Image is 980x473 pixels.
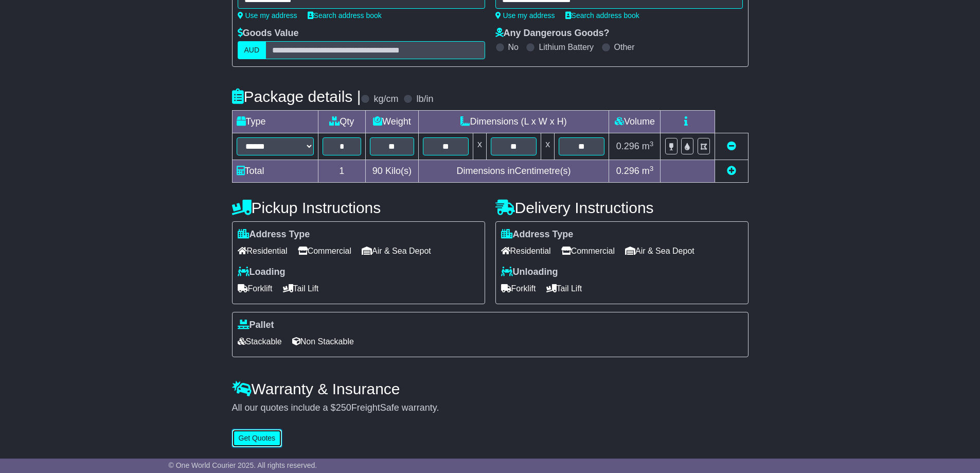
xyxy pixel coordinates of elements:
[232,380,749,397] h4: Warranty & Insurance
[508,42,519,52] label: No
[232,402,749,414] div: All our quotes include a $ FreightSafe warranty.
[541,133,555,160] td: x
[650,140,654,148] sup: 3
[232,88,361,105] h4: Package details |
[727,166,736,176] a: Add new item
[416,94,433,105] label: lb/in
[366,111,419,133] td: Weight
[336,402,351,413] span: 250
[232,111,318,133] td: Type
[561,243,615,259] span: Commercial
[616,141,639,151] span: 0.296
[238,229,310,240] label: Address Type
[366,160,419,183] td: Kilo(s)
[418,111,609,133] td: Dimensions (L x W x H)
[614,42,635,52] label: Other
[232,160,318,183] td: Total
[546,281,582,296] span: Tail Lift
[238,243,288,259] span: Residential
[501,281,536,296] span: Forklift
[650,165,654,172] sup: 3
[495,11,555,20] a: Use my address
[495,199,749,216] h4: Delivery Instructions
[298,243,351,259] span: Commercial
[501,267,558,278] label: Unloading
[232,429,282,447] button: Get Quotes
[539,42,594,52] label: Lithium Battery
[283,281,319,296] span: Tail Lift
[565,11,639,20] a: Search address book
[372,166,383,176] span: 90
[232,199,485,216] h4: Pickup Instructions
[473,133,486,160] td: x
[238,320,274,331] label: Pallet
[418,160,609,183] td: Dimensions in Centimetre(s)
[625,243,694,259] span: Air & Sea Depot
[362,243,431,259] span: Air & Sea Depot
[238,267,286,278] label: Loading
[642,166,654,176] span: m
[238,41,266,59] label: AUD
[308,11,382,20] a: Search address book
[292,334,354,349] span: Non Stackable
[238,28,299,39] label: Goods Value
[238,281,273,296] span: Forklift
[169,461,317,469] span: © One World Courier 2025. All rights reserved.
[727,141,736,151] a: Remove this item
[238,334,282,349] span: Stackable
[373,94,398,105] label: kg/cm
[501,243,551,259] span: Residential
[238,11,297,20] a: Use my address
[501,229,574,240] label: Address Type
[495,28,610,39] label: Any Dangerous Goods?
[642,141,654,151] span: m
[609,111,661,133] td: Volume
[318,111,366,133] td: Qty
[616,166,639,176] span: 0.296
[318,160,366,183] td: 1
